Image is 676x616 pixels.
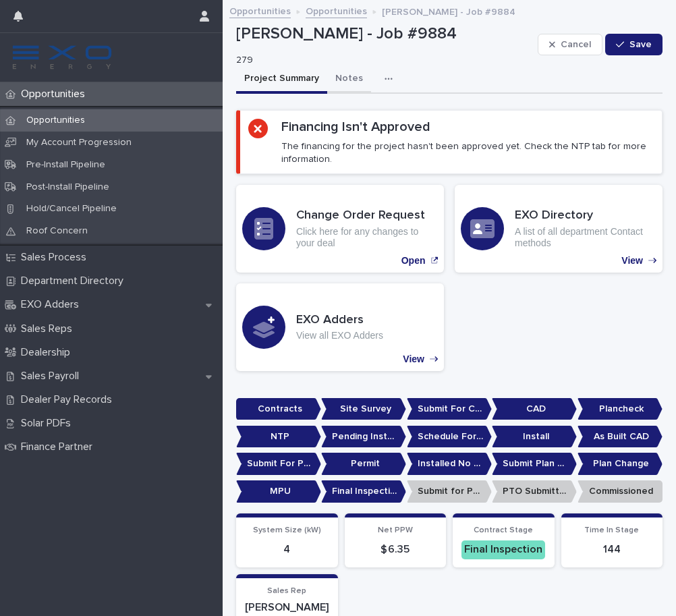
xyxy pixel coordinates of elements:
p: 4 [244,543,330,556]
button: Cancel [538,34,602,55]
button: Save [605,34,663,55]
a: View [455,185,663,273]
h3: Change Order Request [296,208,438,223]
p: Permit [321,453,406,475]
p: Submit Plan Change [492,453,577,475]
button: Notes [327,65,371,94]
p: Site Survey [321,398,406,420]
a: Opportunities [306,3,367,18]
p: View [621,255,643,267]
p: Schedule For Install [407,426,492,448]
p: Install [492,426,577,448]
p: As Built CAD [578,426,663,448]
p: View all EXO Adders [296,330,383,341]
span: Sales Rep [267,587,306,595]
p: CAD [492,398,577,420]
p: Final Inspection [321,480,406,503]
p: [PERSON_NAME] - Job #9884 [236,24,532,44]
p: NTP [236,426,321,448]
span: Net PPW [378,526,413,534]
p: The financing for the project hasn't been approved yet. Check the NTP tab for more information. [281,140,654,165]
p: EXO Adders [16,298,90,311]
p: Finance Partner [16,441,103,453]
img: FKS5r6ZBThi8E5hshIGi [11,44,113,71]
p: Opportunities [16,88,96,101]
p: Submit for PTO [407,480,492,503]
p: MPU [236,480,321,503]
a: View [236,283,444,371]
span: Time In Stage [584,526,639,534]
p: Pre-Install Pipeline [16,159,116,171]
p: Sales Reps [16,323,83,335]
p: A list of all department Contact methods [515,226,656,249]
p: Plancheck [578,398,663,420]
p: Sales Payroll [16,370,90,383]
h2: Financing Isn't Approved [281,119,430,135]
p: Plan Change [578,453,663,475]
p: Submit For CAD [407,398,492,420]
a: Opportunities [229,3,291,18]
p: View [403,354,424,365]
p: Commissioned [578,480,663,503]
p: Opportunities [16,115,96,126]
p: Roof Concern [16,225,98,237]
span: Cancel [561,40,591,49]
p: Click here for any changes to your deal [296,226,438,249]
p: Hold/Cancel Pipeline [16,203,128,215]
p: [PERSON_NAME] - Job #9884 [382,3,515,18]
p: $ 6.35 [353,543,439,556]
p: Post-Install Pipeline [16,181,120,193]
p: PTO Submitted [492,480,577,503]
span: Save [629,40,652,49]
p: Pending Install Task [321,426,406,448]
p: My Account Progression [16,137,142,148]
span: System Size (kW) [253,526,321,534]
a: Open [236,185,444,273]
p: Solar PDFs [16,417,82,430]
p: Contracts [236,398,321,420]
p: 279 [236,55,527,66]
p: Dealership [16,346,81,359]
p: Department Directory [16,275,134,287]
p: Sales Process [16,251,97,264]
p: 144 [569,543,655,556]
span: Contract Stage [474,526,533,534]
p: Open [401,255,426,267]
div: Final Inspection [461,540,545,559]
h3: EXO Directory [515,208,656,223]
p: Dealer Pay Records [16,393,123,406]
button: Project Summary [236,65,327,94]
h3: EXO Adders [296,313,383,328]
p: Submit For Permit [236,453,321,475]
p: Installed No Permit [407,453,492,475]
